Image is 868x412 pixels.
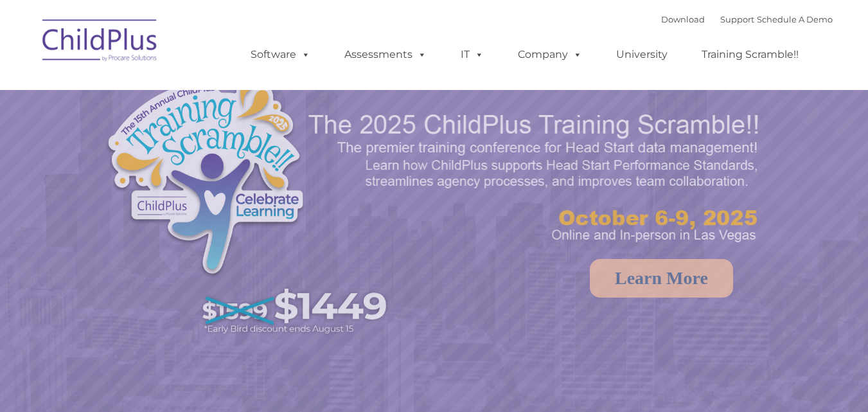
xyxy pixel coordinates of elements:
[332,42,439,67] a: Assessments
[689,42,811,67] a: Training Scramble!!
[757,14,833,24] a: Schedule A Demo
[238,42,323,67] a: Software
[448,42,497,67] a: IT
[590,259,733,298] a: Learn More
[661,14,705,24] a: Download
[720,14,754,24] a: Support
[505,42,595,67] a: Company
[603,42,680,67] a: University
[36,10,164,75] img: ChildPlus by Procare Solutions
[661,14,833,24] font: |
